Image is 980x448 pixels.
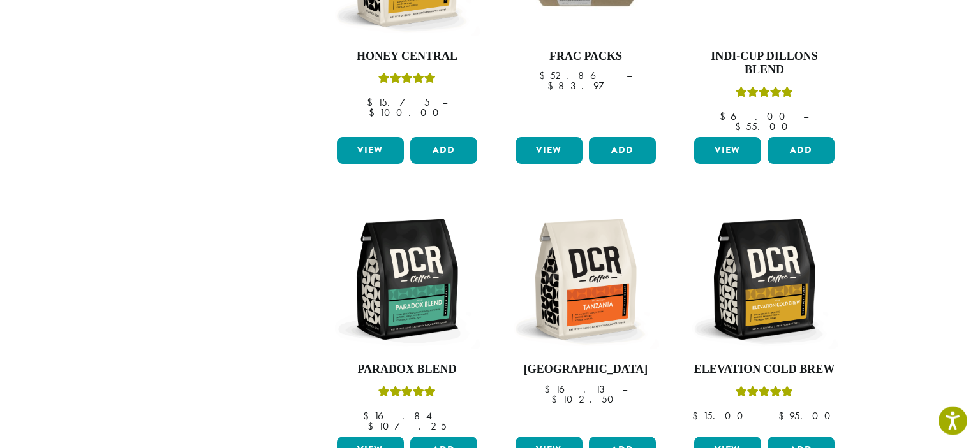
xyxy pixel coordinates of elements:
[539,69,550,82] span: $
[367,96,430,109] bdi: 15.75
[334,363,480,377] h4: Paradox Blend
[367,96,378,109] span: $
[334,206,480,352] img: DCR-12oz-Paradox-Blend-Stock-scaled.png
[378,71,436,90] div: Rated 5.00 out of 5
[547,79,624,92] bdi: 83.97
[736,85,793,104] div: Rated 5.00 out of 5
[694,137,761,164] a: View
[544,382,555,396] span: $
[410,137,477,164] button: Add
[778,409,789,423] span: $
[691,50,838,77] h4: Indi-Cup Dillons Blend
[551,393,562,406] span: $
[622,382,627,396] span: –
[363,409,374,423] span: $
[446,409,451,423] span: –
[369,106,445,119] bdi: 100.00
[539,69,614,82] bdi: 52.86
[512,206,659,431] a: [GEOGRAPHIC_DATA]
[768,137,835,164] button: Add
[691,206,838,352] img: DCR-12oz-Elevation-Cold-Brew-Stock-scaled.png
[778,409,836,423] bdi: 95.00
[516,137,583,164] a: View
[720,110,731,123] span: $
[334,50,480,64] h4: Honey Central
[367,419,378,433] span: $
[512,206,659,352] img: DCR-12oz-Tanzania-Stock-scaled.png
[691,206,838,431] a: Elevation Cold BrewRated 5.00 out of 5
[761,409,766,423] span: –
[337,137,404,164] a: View
[627,69,632,82] span: –
[547,79,558,92] span: $
[512,50,659,64] h4: Frac Packs
[720,110,791,123] bdi: 6.00
[735,120,794,133] bdi: 55.00
[544,382,610,396] bdi: 16.13
[692,409,703,423] span: $
[589,137,656,164] button: Add
[442,96,447,109] span: –
[378,384,436,403] div: Rated 5.00 out of 5
[512,363,659,377] h4: [GEOGRAPHIC_DATA]
[692,409,749,423] bdi: 15.00
[735,120,746,133] span: $
[803,110,808,123] span: –
[736,384,793,403] div: Rated 5.00 out of 5
[363,409,434,423] bdi: 16.84
[551,393,620,406] bdi: 102.50
[334,206,480,431] a: Paradox BlendRated 5.00 out of 5
[367,419,447,433] bdi: 107.25
[369,106,380,119] span: $
[691,363,838,377] h4: Elevation Cold Brew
